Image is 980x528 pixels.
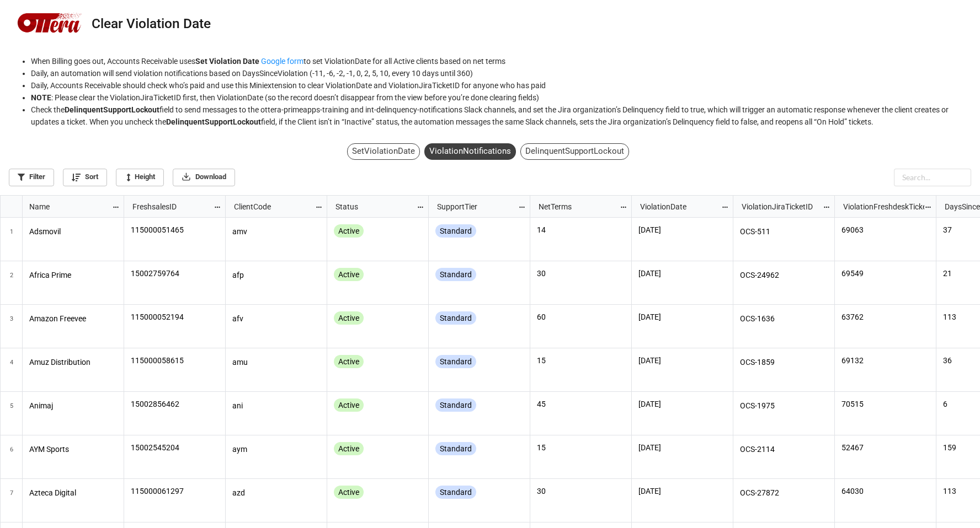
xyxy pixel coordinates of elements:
[740,398,828,414] p: OCS-1975
[841,398,929,410] p: 70515
[131,355,219,366] p: 115000058615
[435,311,476,325] div: Standard
[841,355,929,366] p: 69132
[740,311,828,327] p: OCS-1636
[638,355,726,366] p: [DATE]
[638,486,726,497] p: [DATE]
[537,311,625,322] p: 60
[435,355,476,368] div: Standard
[10,392,13,435] span: 5
[232,268,321,283] p: afp
[261,57,303,66] a: Google form
[29,398,118,414] p: Animaj
[740,224,828,240] p: OCS-511
[232,398,321,414] p: ani
[29,442,118,457] p: AYM Sports
[31,79,971,91] li: Daily, Accounts Receivable should check who’s paid and use this Miniextension to clear ViolationD...
[633,200,721,212] div: ViolationDate
[173,169,235,186] a: Download
[131,398,219,410] p: 15002856462
[232,224,321,240] p: amv
[841,486,929,497] p: 64030
[10,435,13,478] span: 6
[638,398,726,410] p: [DATE]
[638,224,726,235] p: [DATE]
[23,200,112,212] div: Name
[334,442,364,455] div: Active
[31,55,971,67] li: When Billing goes out, Accounts Receivable uses to set ViolationDate for all Active clients based...
[334,311,364,325] div: Active
[347,143,420,160] div: SetViolationDate
[116,169,164,186] a: Height
[894,169,971,186] input: Search...
[735,200,822,212] div: ViolationJiraTicketID
[740,486,828,501] p: OCS-27872
[435,398,476,412] div: Standard
[131,224,219,235] p: 115000051465
[227,200,315,212] div: ClientCode
[334,486,364,499] div: Active
[10,261,13,304] span: 2
[334,224,364,238] div: Active
[131,442,219,453] p: 15002545204
[31,93,51,102] strong: NOTE
[841,224,929,235] p: 69063
[10,479,13,522] span: 7
[334,355,364,368] div: Active
[9,169,54,186] a: Filter
[1,196,124,218] div: grid
[435,268,476,281] div: Standard
[31,91,971,104] li: : Please clear the ViolationJiraTicketID first, then ViolationDate (so the record doesn’t disappe...
[65,105,159,114] strong: DelinquentSupportLockout
[837,200,924,212] div: ViolationFreshdeskTicketID
[638,268,726,279] p: [DATE]
[29,486,118,501] p: Azteca Digital
[740,442,828,457] p: OCS-2114
[537,398,625,410] p: 45
[435,224,476,238] div: Standard
[424,143,516,160] div: ViolationNotifications
[29,355,118,370] p: Amuz Distribution
[841,442,929,453] p: 52467
[537,486,625,497] p: 30
[31,67,971,79] li: Daily, an automation will send violation notifications based on DaysSinceViolation (-11, -6, -2, ...
[430,200,518,212] div: SupportTier
[329,200,416,212] div: Status
[195,57,259,66] strong: Set Violation Date
[131,268,219,279] p: 15002759764
[131,486,219,497] p: 115000061297
[520,143,629,160] div: DelinquentSupportLockout
[232,442,321,457] p: aym
[10,348,13,391] span: 4
[10,305,13,348] span: 3
[29,311,118,327] p: Amazon Freevee
[126,200,213,212] div: FreshsalesID
[63,169,107,186] a: Sort
[29,268,118,283] p: Africa Prime
[841,311,929,322] p: 63762
[166,117,261,126] strong: DelinquentSupportLockout
[435,442,476,455] div: Standard
[17,5,83,42] img: logo-5878x3307.png
[841,268,929,279] p: 69549
[435,486,476,499] div: Standard
[232,311,321,327] p: afv
[638,442,726,453] p: [DATE]
[10,218,13,261] span: 1
[537,224,625,235] p: 14
[92,17,211,31] div: Clear Violation Date
[334,398,364,412] div: Active
[537,355,625,366] p: 15
[31,104,971,128] li: Check the field to send messages to the ottera-primeapps-training and int-delinquency-notificatio...
[29,224,118,240] p: Adsmovil
[131,311,219,322] p: 115000052194
[537,442,625,453] p: 15
[638,311,726,322] p: [DATE]
[232,486,321,501] p: azd
[740,355,828,370] p: OCS-1859
[537,268,625,279] p: 30
[740,268,828,283] p: OCS-24962
[334,268,364,281] div: Active
[532,200,619,212] div: NetTerms
[232,355,321,370] p: amu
